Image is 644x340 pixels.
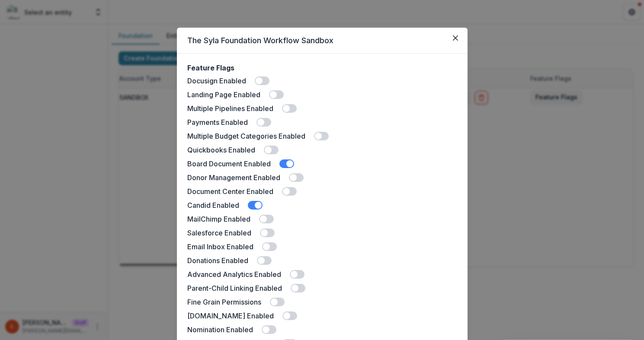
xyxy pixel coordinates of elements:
[187,64,234,72] h2: Feature Flags
[187,159,271,169] label: Board Document Enabled
[187,103,273,114] label: Multiple Pipelines Enabled
[187,214,250,224] label: MailChimp Enabled
[187,117,248,127] label: Payments Enabled
[187,172,280,183] label: Donor Management Enabled
[177,28,468,54] header: The Syla Foundation Workflow Sandbox
[187,324,253,335] label: Nomination Enabled
[187,297,261,307] label: Fine Grain Permissions
[187,186,273,197] label: Document Center Enabled
[187,283,282,293] label: Parent-Child Linking Enabled
[187,145,255,155] label: Quickbooks Enabled
[187,89,260,100] label: Landing Page Enabled
[449,31,462,45] button: Close
[187,200,239,210] label: Candid Enabled
[187,131,305,141] label: Multiple Budget Categories Enabled
[187,241,253,252] label: Email Inbox Enabled
[187,76,246,86] label: Docusign Enabled
[187,269,281,280] label: Advanced Analytics Enabled
[187,255,248,266] label: Donations Enabled
[187,228,251,238] label: Salesforce Enabled
[187,311,274,321] label: [DOMAIN_NAME] Enabled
